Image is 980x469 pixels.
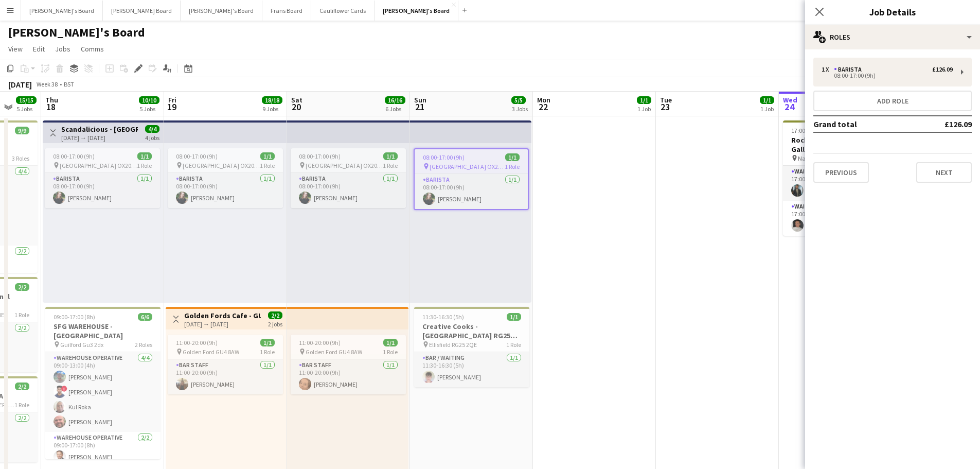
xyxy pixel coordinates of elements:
[260,339,275,346] span: 1/1
[781,101,797,113] span: 24
[813,162,869,183] button: Previous
[54,313,95,321] span: 09:00-17:00 (8h)
[783,166,898,201] app-card-role: Waiter1/117:00-21:00 (4h)[PERSON_NAME]
[61,125,138,134] h3: Scandalicious - [GEOGRAPHIC_DATA]
[414,148,529,210] app-job-card: 08:00-17:00 (9h)1/1 [GEOGRAPHIC_DATA] OX20 1PS1 RoleBarista1/108:00-17:00 (9h)[PERSON_NAME]
[783,135,898,154] h3: Rocket Food - National Gallery
[176,152,218,160] span: 08:00-17:00 (9h)
[414,307,529,387] app-job-card: 11:30-16:30 (5h)1/1Creative Cooks - [GEOGRAPHIC_DATA] RG25 2QE Ellisfield RG25 2QE1 RoleBar / Wai...
[137,152,152,160] span: 1/1
[77,42,108,56] a: Comms
[291,335,406,394] app-job-card: 11:00-20:00 (9h)1/1 Golden Ford GU4 8AW1 RoleBAR STAFF1/111:00-20:00 (9h)[PERSON_NAME]
[139,105,159,113] div: 5 Jobs
[414,322,529,340] h3: Creative Cooks - [GEOGRAPHIC_DATA] RG25 2QE
[385,105,405,113] div: 6 Jobs
[637,96,651,104] span: 1/1
[61,134,138,142] div: [DATE] → [DATE]
[637,105,651,113] div: 1 Job
[14,311,29,319] span: 1 Role
[783,120,898,236] app-job-card: 17:00-22:00 (5h)2/2Rocket Food - National Gallery National Gallery WC2H 0ER2 RolesWaiter1/117:00-...
[760,96,774,104] span: 1/1
[805,25,980,49] div: Roles
[181,1,262,21] button: [PERSON_NAME]'s Board
[423,153,465,161] span: 08:00-17:00 (9h)
[822,73,953,78] div: 08:00-17:00 (9h)
[4,42,27,56] a: View
[291,95,302,105] span: Sat
[414,352,529,387] app-card-role: Bar / Waiting1/111:30-16:30 (5h)[PERSON_NAME]
[783,201,898,236] app-card-role: Waiter1/117:00-22:00 (5h)[PERSON_NAME]
[291,148,406,208] app-job-card: 08:00-17:00 (9h)1/1 [GEOGRAPHIC_DATA] OX20 1PS1 RoleBarista1/108:00-17:00 (9h)[PERSON_NAME]
[916,162,972,183] button: Next
[29,42,49,56] a: Edit
[34,80,60,88] span: Week 38
[505,153,520,161] span: 1/1
[798,154,868,162] span: National Gallery WC2H 0ER
[385,96,405,104] span: 16/16
[45,352,161,432] app-card-role: Warehouse Operative4/409:00-13:00 (4h)[PERSON_NAME]![PERSON_NAME]Kul Roka[PERSON_NAME]
[299,339,341,346] span: 11:00-20:00 (9h)
[44,101,58,113] span: 18
[537,95,550,105] span: Mon
[61,386,67,392] span: !
[505,163,520,170] span: 1 Role
[184,311,261,320] h3: Golden Fords Cafe - GU4 8AW
[81,44,104,54] span: Comms
[16,105,36,113] div: 5 Jobs
[383,152,398,160] span: 1/1
[262,96,282,104] span: 18/18
[791,127,833,134] span: 17:00-22:00 (5h)
[183,348,239,356] span: Golden Ford GU4 8AW
[291,359,406,394] app-card-role: BAR STAFF1/111:00-20:00 (9h)[PERSON_NAME]
[414,95,426,105] span: Sun
[167,101,176,113] span: 19
[260,348,275,356] span: 1 Role
[103,1,181,21] button: [PERSON_NAME] Board
[291,173,406,208] app-card-role: Barista1/108:00-17:00 (9h)[PERSON_NAME]
[290,101,302,113] span: 20
[660,95,672,105] span: Tue
[55,44,70,54] span: Jobs
[299,152,341,160] span: 08:00-17:00 (9h)
[383,348,398,356] span: 1 Role
[375,1,458,21] button: [PERSON_NAME]'s Board
[383,339,398,346] span: 1/1
[813,116,911,132] td: Grand total
[383,162,398,169] span: 1 Role
[805,5,980,19] h3: Job Details
[15,283,29,291] span: 2/2
[430,163,505,170] span: [GEOGRAPHIC_DATA] OX20 1PS
[168,359,283,394] app-card-role: BAR STAFF1/111:00-20:00 (9h)[PERSON_NAME]
[45,307,161,459] app-job-card: 09:00-17:00 (8h)6/6SFG WAREHOUSE - [GEOGRAPHIC_DATA] Guilford Gu3 2dx2 RolesWarehouse Operative4/...
[268,319,282,328] div: 2 jobs
[8,25,145,40] h1: [PERSON_NAME]'s Board
[932,66,953,73] div: £126.09
[168,335,283,394] app-job-card: 11:00-20:00 (9h)1/1 Golden Ford GU4 8AW1 RoleBAR STAFF1/111:00-20:00 (9h)[PERSON_NAME]
[813,91,972,111] button: Add role
[60,162,137,169] span: [GEOGRAPHIC_DATA] OX20 1PS
[834,66,866,73] div: Barista
[60,341,103,349] span: Guilford Gu3 2dx
[8,79,32,90] div: [DATE]
[14,401,29,409] span: 1 Role
[184,320,261,328] div: [DATE] → [DATE]
[45,148,160,208] app-job-card: 08:00-17:00 (9h)1/1 [GEOGRAPHIC_DATA] OX20 1PS1 RoleBarista1/108:00-17:00 (9h)[PERSON_NAME]
[135,341,152,349] span: 2 Roles
[145,125,159,133] span: 4/4
[21,1,103,21] button: [PERSON_NAME]'s Board
[12,154,29,162] span: 3 Roles
[262,105,282,113] div: 9 Jobs
[822,66,834,73] div: 1 x
[413,101,426,113] span: 21
[15,383,29,390] span: 2/2
[64,80,74,88] div: BST
[911,116,972,132] td: £126.09
[45,95,58,105] span: Thu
